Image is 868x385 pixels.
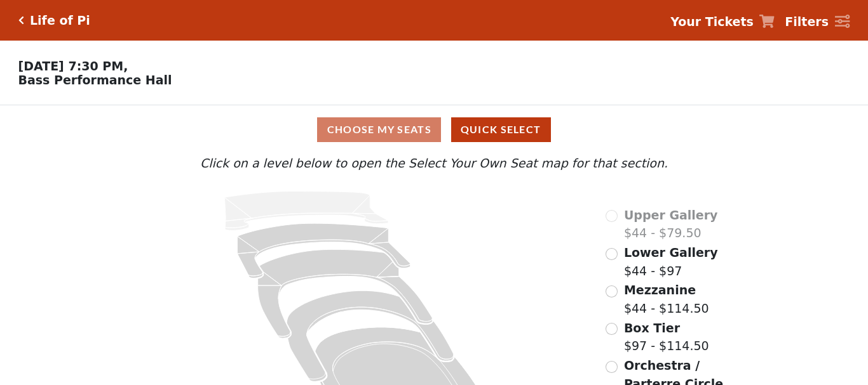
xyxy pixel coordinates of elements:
[785,13,850,31] a: Filters
[624,206,718,242] label: $44 - $79.50
[451,117,551,142] button: Quick Select
[118,154,750,173] p: Click on a level below to open the Select Your Own Seat map for that section.
[237,223,410,278] path: Lower Gallery - Seats Available: 100
[224,192,388,231] path: Upper Gallery - Seats Available: 0
[624,319,709,355] label: $97 - $114.50
[624,321,680,335] span: Box Tier
[287,290,454,381] path: Box Tier - Seats Available: 8
[785,15,829,29] strong: Filters
[258,249,433,338] path: Mezzanine - Seats Available: 36
[624,283,696,297] span: Mezzanine
[624,245,718,259] span: Lower Gallery
[624,208,718,222] span: Upper Gallery
[670,13,775,31] a: Your Tickets
[624,244,718,280] label: $44 - $97
[670,15,754,29] strong: Your Tickets
[18,16,24,25] a: Click here to go back to filters
[624,281,709,317] label: $44 - $114.50
[30,13,90,28] h5: Life of Pi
